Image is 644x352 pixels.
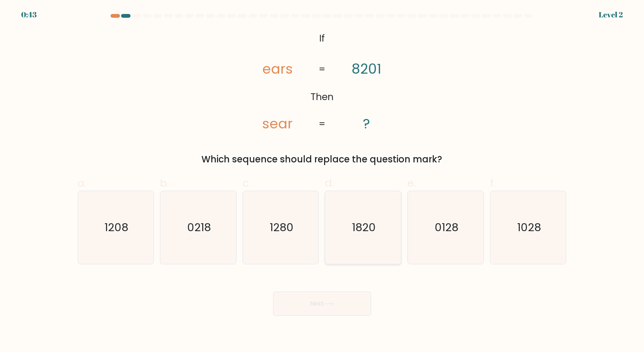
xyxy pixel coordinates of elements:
span: c. [243,176,251,190]
tspan: If [319,31,325,45]
text: 0128 [435,220,458,235]
span: b. [160,176,169,190]
tspan: ears [262,59,293,79]
text: 1280 [270,220,294,235]
span: a. [78,176,87,190]
svg: @import url('[URL][DOMAIN_NAME]); [237,29,408,134]
tspan: ? [363,114,370,133]
div: Which sequence should replace the question mark? [82,153,562,166]
tspan: 8201 [352,59,381,79]
text: 1208 [105,220,128,235]
tspan: = [318,62,326,76]
div: 0:43 [21,9,37,20]
tspan: = [318,117,326,131]
button: Next [273,292,371,316]
text: 0218 [187,220,211,235]
tspan: Then [310,90,334,104]
div: Level 2 [599,9,623,20]
text: 1820 [352,220,376,235]
span: f. [490,176,495,190]
span: d. [325,176,334,190]
text: 1028 [517,220,541,235]
span: e. [407,176,416,190]
tspan: sear [262,114,293,133]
